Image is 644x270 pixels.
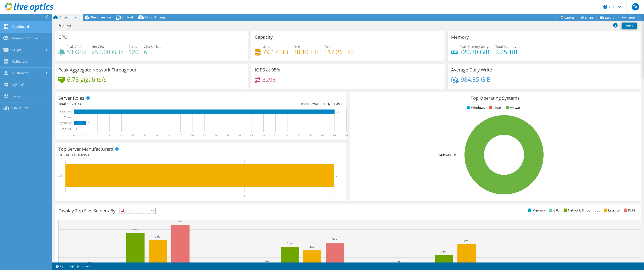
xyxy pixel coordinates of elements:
[76,116,77,119] text: 0
[92,49,123,54] h4: 252.00 GHz
[287,242,292,245] text: 31%
[562,208,600,213] li: Network Throughput
[495,49,517,54] h4: 2.25 TiB
[603,5,607,9] svg: \n
[441,250,446,253] text: 22%
[324,49,353,54] h4: 117.26 TiB
[87,153,89,157] span: 1
[144,49,162,54] h4: 6
[154,194,156,197] text: 1
[88,122,89,124] text: 3
[60,110,72,113] text: Guest VM
[310,245,314,248] text: 28%
[91,15,111,19] span: Performance
[504,105,522,110] li: VMware
[58,35,67,40] h3: CPU
[155,235,160,238] text: 38%
[556,14,578,21] a: Reports
[132,134,135,137] text: 15
[60,15,80,19] span: Environment
[55,23,80,28] h1: Popeye
[62,127,72,130] text: Physical
[144,15,165,19] span: Cloud Pricing
[632,3,639,10] span: TA
[324,44,332,49] span: Total
[263,44,270,49] span: Used
[58,67,136,72] h3: Peak Aggregate Network Throughput
[65,194,66,197] text: 0
[67,49,86,54] h4: 53 GHz
[67,263,93,269] a: Project Notes
[603,208,620,213] li: Latency
[459,49,490,54] h4: 720.30 GiB
[548,208,559,213] li: CPU
[262,77,276,82] h4: 3298
[353,96,637,101] h3: Top Operating Systems
[122,15,133,19] span: Virtual
[67,44,81,49] span: Peak CPU
[191,134,194,137] text: 30
[527,208,545,213] li: Memory
[310,134,312,137] text: 60
[596,14,617,21] a: Export
[396,260,401,263] text: 12%
[64,116,72,119] text: Virtual
[155,134,158,137] text: 21
[201,101,343,106] div: Ratio: VMs per Hypervisor
[578,14,597,21] a: Share
[97,134,98,137] text: 6
[274,134,277,137] text: 51
[120,208,155,214] span: IOPS
[178,220,182,223] text: 55%
[79,102,81,106] span: 3
[321,134,324,137] text: 63
[332,238,337,240] text: 36%
[438,153,447,156] tspan: 100.0%
[451,35,469,40] h3: Memory
[255,35,273,40] h3: Capacity
[459,44,490,49] span: Peak Memory Usage
[345,134,348,137] text: 69
[617,14,638,21] a: More
[203,134,206,137] text: 33
[58,147,113,152] h3: Top Server Manufacturers
[120,134,123,137] text: 12
[495,44,516,49] span: Total Memory
[128,49,139,54] h4: 120
[76,128,77,130] text: 0
[58,96,84,101] h3: Server Roles
[250,134,253,137] text: 45
[336,174,337,177] text: 3
[215,134,217,137] text: 36
[53,263,67,269] a: 2
[167,134,170,137] text: 24
[262,134,265,137] text: 48
[333,134,336,137] text: 66
[255,67,280,72] h3: IOPS at 95%
[109,134,110,137] text: 9
[179,134,182,137] text: 27
[461,77,491,82] h4: 984.35 GiB
[244,194,245,197] text: 2
[144,44,162,49] span: CPU Sockets
[337,111,339,113] text: 66
[242,262,247,265] text: 10%
[92,44,104,49] span: Net CPU
[466,105,485,110] li: Windows
[85,134,86,137] text: 3
[622,23,637,29] a: Print
[333,194,334,197] text: 3
[293,44,300,49] span: Free
[623,208,635,213] li: IOPS
[58,174,63,177] text: Dell
[67,77,107,82] h4: 6.78 gigabits/s
[227,134,229,137] text: 39
[451,67,492,72] h3: Average Daily Write
[488,105,502,110] li: Linux
[293,49,319,54] h4: 38.10 TiB
[58,101,201,106] div: Total Servers:
[73,134,75,137] text: 0
[144,134,146,137] text: 18
[265,259,269,262] text: 13%
[310,102,313,106] span: 22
